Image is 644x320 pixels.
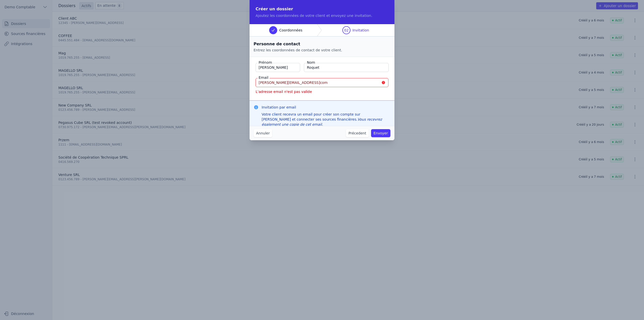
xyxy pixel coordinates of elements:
em: Vous recevrez également une copie de cet email. [262,117,382,126]
h3: Invitation par email [262,105,390,110]
span: Invitation [352,28,369,33]
button: Précedent [346,129,369,137]
p: L'adresse email n'est pas valide [256,89,388,94]
p: Ajoutez les coordonnées de votre client et envoyez une invitation. [256,13,388,18]
label: Nom [306,60,316,65]
div: Votre client recevra un email pour créer son compte sur [PERSON_NAME] et connecter ses sources fi... [262,112,390,127]
p: Entrez les coordonnées de contact de votre client. [254,48,390,53]
button: Annuler [254,129,272,137]
span: 02 [344,28,349,33]
label: Email [258,75,269,80]
h2: Personne de contact [254,41,390,48]
label: Prénom [258,60,273,65]
button: Envoyer [371,129,390,137]
h2: Créer un dossier [256,6,388,12]
nav: Progress [250,24,394,37]
span: Coordonnées [279,28,302,33]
